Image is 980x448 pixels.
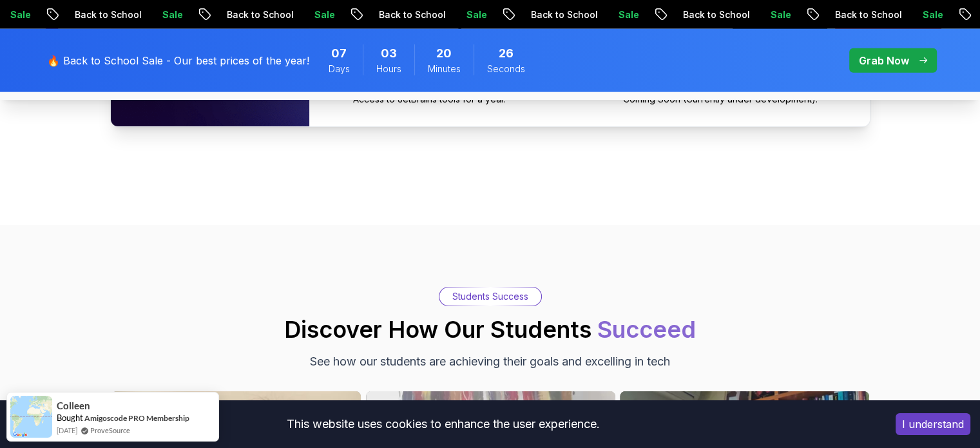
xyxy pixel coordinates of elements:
[859,53,909,68] p: Grab Now
[912,8,954,21] p: Sale
[57,400,90,411] span: Colleen
[329,63,350,75] span: Days
[452,290,528,303] p: Students Success
[304,8,345,21] p: Sale
[369,8,456,21] p: Back to School
[376,63,401,75] span: Hours
[597,315,696,344] span: Succeed
[673,8,760,21] p: Back to School
[825,8,912,21] p: Back to School
[57,413,83,423] span: Bought
[487,63,525,75] span: Seconds
[152,8,193,21] p: Sale
[284,317,696,342] h2: Discover How Our Students
[57,425,77,436] span: [DATE]
[456,8,497,21] p: Sale
[428,63,461,75] span: Minutes
[436,44,452,63] span: 20 Minutes
[216,8,304,21] p: Back to School
[10,396,52,438] img: provesource social proof notification image
[521,8,608,21] p: Back to School
[47,53,309,68] p: 🔥 Back to School Sale - Our best prices of the year!
[760,8,802,21] p: Sale
[331,44,347,63] span: 7 Days
[310,353,670,371] p: See how our students are achieving their goals and excelling in tech
[84,413,189,423] a: Amigoscode PRO Membership
[381,44,397,63] span: 3 Hours
[64,8,152,21] p: Back to School
[90,425,130,436] a: ProveSource
[896,413,970,435] button: Accept cookies
[499,44,514,63] span: 26 Seconds
[10,410,876,438] div: This website uses cookies to enhance the user experience.
[608,8,649,21] p: Sale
